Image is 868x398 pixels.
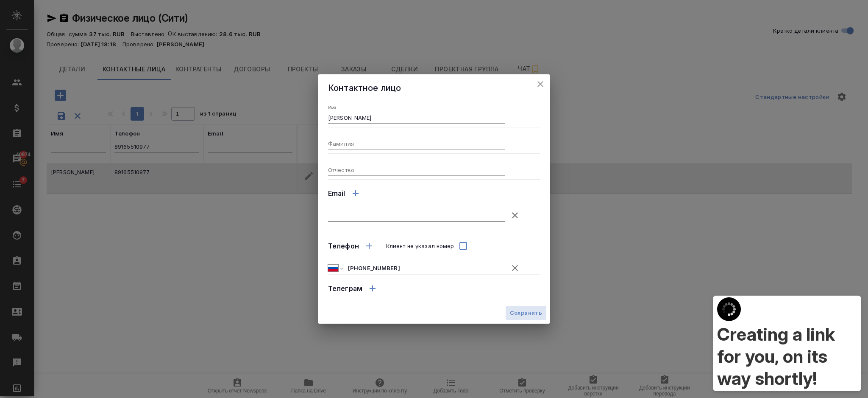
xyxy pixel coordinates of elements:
[386,242,454,250] span: Клиент не указал номер
[328,83,401,93] span: Контактное лицо
[534,78,547,90] button: close
[328,188,345,198] h4: Email
[345,183,366,203] button: Добавить
[328,105,337,110] label: Имя
[510,308,542,318] span: Сохранить
[345,262,505,274] input: ✎ Введи что-нибудь
[505,305,547,320] button: Сохранить
[328,283,362,294] h4: Телеграм
[362,278,383,299] button: Добавить
[359,236,379,256] button: Добавить
[328,241,359,251] h4: Телефон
